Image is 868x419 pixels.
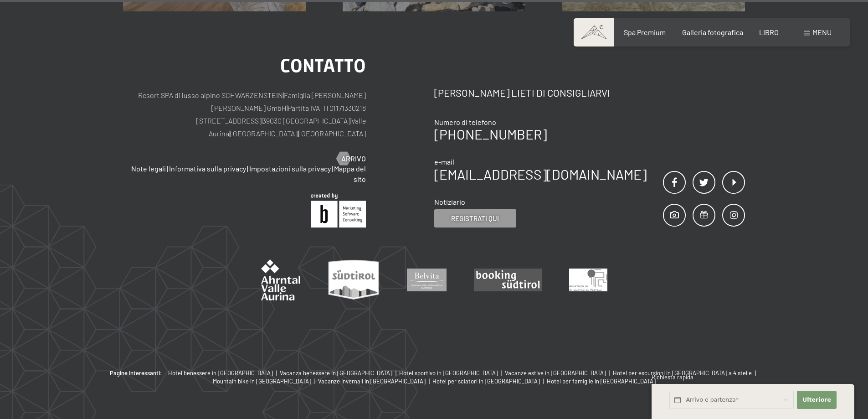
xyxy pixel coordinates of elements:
font: [STREET_ADDRESS] [196,116,262,125]
font: Resort SPA di lusso alpino SCHWARZENSTEIN [138,91,283,99]
font: | [298,129,298,138]
font: | [543,378,544,385]
font: Mountain bike in [GEOGRAPHIC_DATA] [213,378,311,385]
font: Hotel per sciatori in [GEOGRAPHIC_DATA] [432,378,540,385]
font: | [332,164,333,173]
font: Hotel per escursioni in [GEOGRAPHIC_DATA] a 4 stelle [613,369,752,377]
font: | [283,91,284,99]
a: [EMAIL_ADDRESS][DOMAIN_NAME] [434,166,647,182]
font: [PERSON_NAME] GmbH [211,103,287,112]
font: Vacanze invernali in [GEOGRAPHIC_DATA] [318,378,426,385]
font: Vacanze estive in [GEOGRAPHIC_DATA] [505,369,606,377]
a: [PHONE_NUMBER] [434,126,547,142]
font: Hotel per famiglie in [GEOGRAPHIC_DATA] [547,378,656,385]
font: | [350,116,351,125]
font: [GEOGRAPHIC_DATA] [298,129,366,138]
font: | [755,369,756,377]
font: Numero di telefono [434,118,496,126]
font: | [501,369,502,377]
a: Note legali [131,164,166,173]
font: Richiesta rapida [652,373,693,381]
font: Pagine interessanti: [110,369,162,377]
font: Notiziario [434,197,465,206]
font: | [287,103,288,112]
font: Arrivo [341,154,366,163]
font: menu [812,28,832,36]
font: | [276,369,277,377]
a: Hotel per escursioni in [GEOGRAPHIC_DATA] a 4 stelle | [613,369,759,377]
font: 39030 [GEOGRAPHIC_DATA] [262,116,350,125]
a: Vacanza benessere in [GEOGRAPHIC_DATA] | [280,369,399,377]
font: | [262,116,262,125]
font: | [314,378,315,385]
font: | [229,129,230,138]
a: Vacanze estive in [GEOGRAPHIC_DATA] | [505,369,613,377]
a: Hotel per famiglie in [GEOGRAPHIC_DATA] [547,377,656,385]
button: Ulteriore [797,391,836,409]
font: Registrati qui [451,214,499,222]
a: Informativa sulla privacy [169,164,246,173]
font: Hotel sportivo in [GEOGRAPHIC_DATA] [399,369,498,377]
a: Hotel benessere in [GEOGRAPHIC_DATA] | [168,369,280,377]
img: Brandnamic GmbH | Soluzioni leader per l'ospitalità [311,193,366,228]
font: | [609,369,610,377]
font: [PERSON_NAME] lieti di consigliarvi [434,87,610,98]
a: Galleria fotografica [682,28,743,36]
a: LIBRO [759,28,779,36]
font: Famiglia [PERSON_NAME] [284,91,366,99]
font: Hotel benessere in [GEOGRAPHIC_DATA] [168,369,273,377]
a: Vacanze invernali in [GEOGRAPHIC_DATA] | [318,377,432,385]
font: Ulteriore [802,396,831,403]
a: Spa Premium [624,28,666,36]
font: Partita IVA: IT01171330218 [288,103,366,112]
font: | [395,369,396,377]
a: Hotel sportivo in [GEOGRAPHIC_DATA] | [399,369,505,377]
font: | [429,378,430,385]
a: Mountain bike in [GEOGRAPHIC_DATA] | [213,377,318,385]
a: Mappa del sito [334,164,366,183]
a: Arrivo [337,154,366,164]
a: Hotel per sciatori in [GEOGRAPHIC_DATA] | [432,377,547,385]
font: | [247,164,248,173]
font: Vacanza benessere in [GEOGRAPHIC_DATA] [280,369,392,377]
font: | [167,164,168,173]
font: e-mail [434,157,454,166]
font: contatto [280,55,366,77]
a: Impostazioni sulla privacy [249,164,331,173]
font: [GEOGRAPHIC_DATA] [230,129,298,138]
